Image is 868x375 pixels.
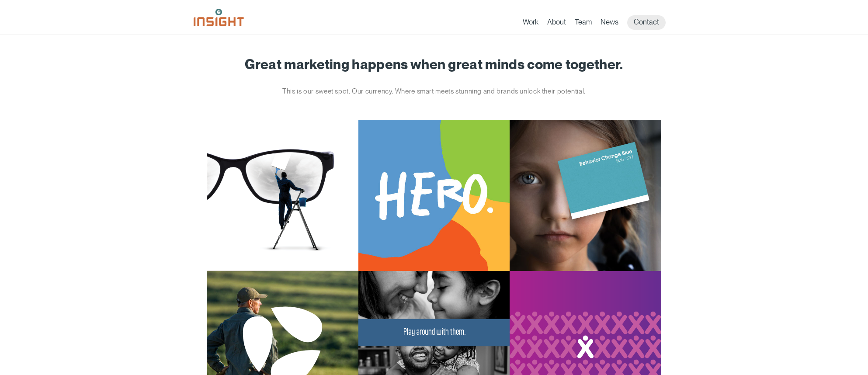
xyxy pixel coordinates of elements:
img: Insight Marketing Design [194,9,244,26]
img: South Dakota Department of Social Services – Childcare Promotion [358,120,510,271]
a: Contact [627,15,666,30]
img: Ophthalmology Limited [207,120,358,271]
a: Work [523,17,538,30]
a: News [601,17,618,30]
nav: primary navigation menu [523,15,674,30]
a: Team [575,17,592,30]
p: This is our sweet spot. Our currency. Where smart meets stunning and brands unlock their potential. [270,85,598,98]
img: South Dakota Department of Health – Childhood Lead Poisoning Prevention [510,120,661,271]
h1: Great marketing happens when great minds come together. [207,57,661,72]
a: About [547,17,566,30]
